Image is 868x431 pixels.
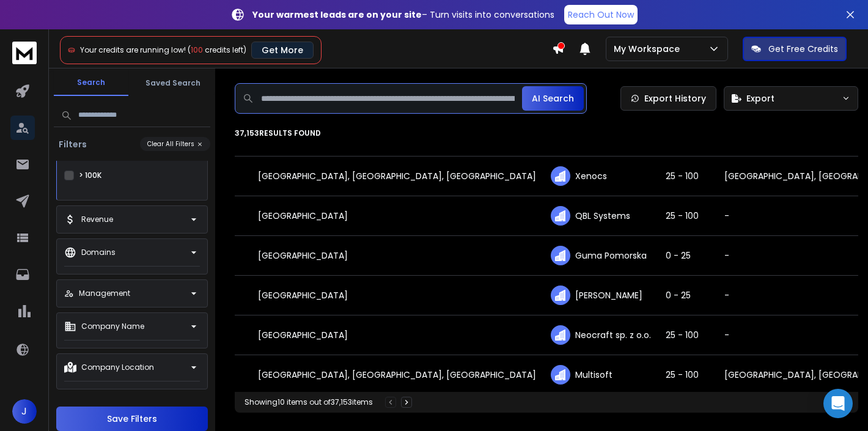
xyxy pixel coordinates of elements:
p: My Workspace [614,43,685,55]
button: Clear All Filters [140,137,210,151]
h3: Filters [54,138,92,150]
button: J [12,399,37,424]
div: Xenocs [551,166,651,186]
p: – Turn visits into conversations [252,9,554,21]
td: 25 - 100 [658,196,717,236]
strong: Your warmest leads are on your site [252,9,422,21]
button: Get Free Credits [743,37,847,61]
div: Guma Pomorska [551,246,651,265]
button: Search [54,70,128,96]
button: Get More [251,42,314,59]
p: Company Location [81,363,154,372]
div: QBL Systems [551,206,651,226]
span: 100 [191,45,203,55]
td: 0 - 25 [658,236,717,276]
td: [GEOGRAPHIC_DATA], [GEOGRAPHIC_DATA], [GEOGRAPHIC_DATA] [251,157,543,196]
td: [GEOGRAPHIC_DATA] [251,315,543,355]
p: Company Name [81,322,144,331]
p: Domains [81,248,116,257]
td: [GEOGRAPHIC_DATA], [GEOGRAPHIC_DATA], [GEOGRAPHIC_DATA] [251,355,543,395]
label: > 100K [79,171,101,180]
td: 25 - 100 [658,157,717,196]
span: ( credits left) [188,45,246,55]
button: AI Search [522,86,584,111]
span: Your credits are running low! [80,45,186,55]
div: Showing 10 items out of 37,153 items [245,397,373,407]
div: Multisoft [551,365,651,385]
p: 37,153 results found [235,128,858,138]
span: Export [746,92,774,105]
td: 25 - 100 [658,355,717,395]
p: Revenue [81,215,113,224]
img: logo [12,42,37,64]
td: 0 - 25 [658,276,717,315]
td: [GEOGRAPHIC_DATA] [251,196,543,236]
button: Saved Search [136,71,210,95]
td: [GEOGRAPHIC_DATA] [251,276,543,315]
td: [GEOGRAPHIC_DATA] [251,236,543,276]
button: Save Filters [56,407,208,431]
p: Reach Out Now [568,9,634,21]
a: Export History [620,86,716,111]
td: 25 - 100 [658,315,717,355]
p: Management [79,289,130,298]
a: Reach Out Now [564,5,638,24]
div: Neocraft sp. z o.o. [551,325,651,345]
p: Get Free Credits [768,43,838,55]
div: [PERSON_NAME] [551,285,651,305]
div: Open Intercom Messenger [823,389,853,418]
